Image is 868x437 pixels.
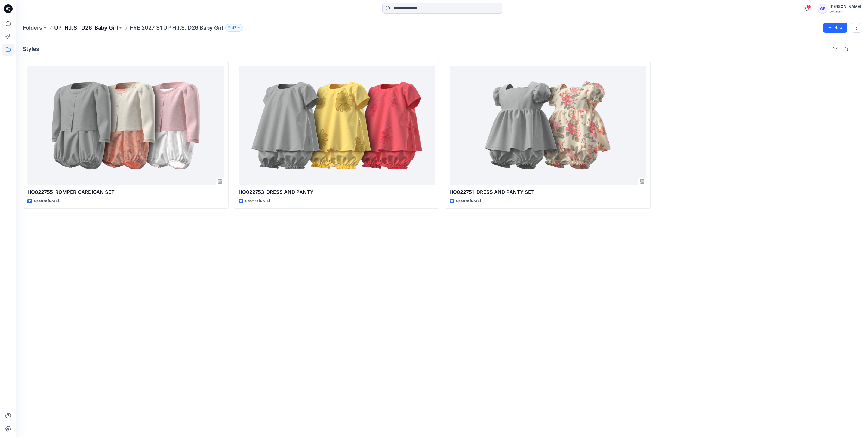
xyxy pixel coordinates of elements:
p: 47 [232,25,236,31]
p: HQ022753_DRESS AND PANTY [239,188,435,196]
p: HQ022755_ROMPER CARDIGAN SET [27,188,224,196]
div: GF [818,4,827,14]
p: HQ022751_DRESS AND PANTY SET [450,188,646,196]
p: Updated [DATE] [456,198,481,204]
p: Updated [DATE] [245,198,270,204]
a: HQ022755_ROMPER CARDIGAN SET [27,66,224,185]
span: 7 [807,5,811,9]
a: HQ022751_DRESS AND PANTY SET [450,66,646,185]
a: HQ022753_DRESS AND PANTY [239,66,435,185]
p: Updated [DATE] [34,198,59,204]
div: [PERSON_NAME] [830,3,861,10]
p: FYE 2027 S1 UP H.I.S. D26 Baby Girl [130,24,223,32]
h4: Styles [23,46,39,52]
button: 47 [225,24,243,32]
div: Walmart [830,10,861,14]
button: New [823,23,847,33]
a: Folders [23,24,42,32]
a: UP_H.I.S._D26_Baby Girl [54,24,118,32]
